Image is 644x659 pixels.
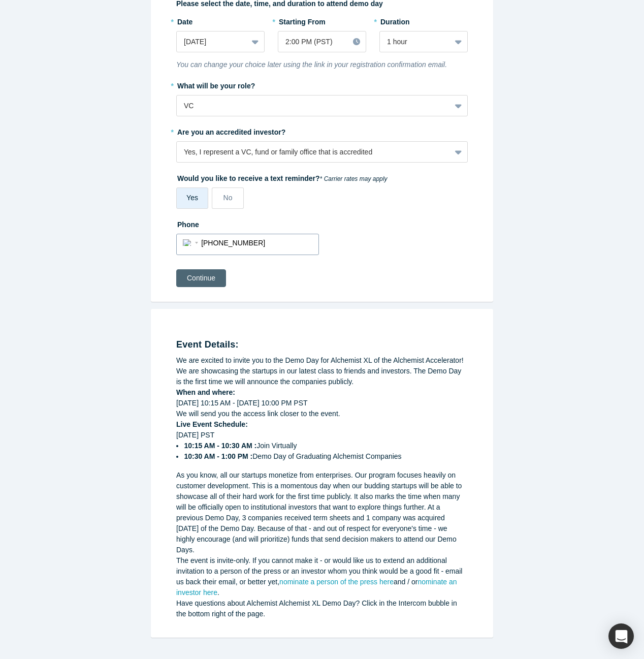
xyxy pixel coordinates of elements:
[176,388,235,396] strong: When and where:
[379,13,468,27] label: Duration
[176,339,239,350] strong: Event Details:
[176,123,468,138] label: Are you an accredited investor?
[223,194,233,202] span: No
[176,430,468,462] div: [DATE] PST
[176,60,447,69] i: You can change your choice later using the link in your registration confirmation email.
[184,452,252,460] strong: 10:30 AM - 1:00 PM :
[176,555,468,598] div: The event is invite-only. If you cannot make it - or would like us to extend an additional invita...
[176,420,248,428] strong: Live Event Schedule:
[176,366,468,387] div: We are showcasing the startups in our latest class to friends and investors. The Demo Day is the ...
[176,409,468,419] div: We will send you the access link closer to the event.
[176,216,468,230] label: Phone
[186,194,198,202] span: Yes
[184,441,468,451] li: Join Virtually
[320,175,388,182] em: * Carrier rates may apply
[176,598,468,619] div: Have questions about Alchemist Alchemist XL Demo Day? Click in the Intercom bubble in the bottom ...
[184,147,443,158] div: Yes, I represent a VC, fund or family office that is accredited
[176,355,468,366] div: We are excited to invite you to the Demo Day for Alchemist XL of the Alchemist Accelerator!
[176,13,265,27] label: Date
[176,398,468,409] div: [DATE] 10:15 AM - [DATE] 10:00 PM PST
[278,13,326,27] label: Starting From
[176,170,468,184] label: Would you like to receive a text reminder?
[176,77,468,91] label: What will be your role?
[279,578,394,586] a: nominate a person of the press here
[176,470,468,555] div: As you know, all our startups monetize from enterprises. Our program focuses heavily on customer ...
[184,442,256,450] strong: 10:15 AM - 10:30 AM :
[176,269,226,287] button: Continue
[184,451,468,462] li: Demo Day of Graduating Alchemist Companies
